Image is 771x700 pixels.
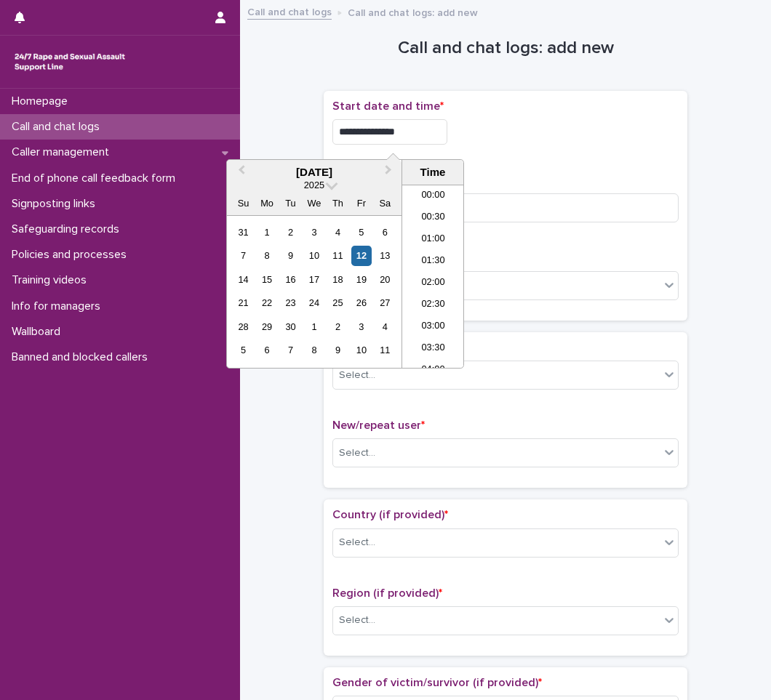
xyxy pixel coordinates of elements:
[402,316,464,338] li: 03:00
[332,100,444,112] span: Start date and time
[351,340,371,360] div: Choose Friday, October 10th, 2025
[6,197,107,211] p: Signposting links
[6,273,98,287] p: Training videos
[304,293,324,313] div: Choose Wednesday, September 24th, 2025
[375,246,395,265] div: Choose Saturday, September 13th, 2025
[332,509,448,520] span: Country (if provided)
[233,270,253,289] div: Choose Sunday, September 14th, 2025
[233,246,253,265] div: Choose Sunday, September 7th, 2025
[348,4,478,20] p: Call and chat logs: add new
[281,317,300,337] div: Choose Tuesday, September 30th, 2025
[324,38,687,59] h1: Call and chat logs: add new
[6,299,112,313] p: Info for managers
[6,222,131,236] p: Safeguarding records
[332,677,542,688] span: Gender of victim/survivor (if provided)
[328,270,348,289] div: Choose Thursday, September 18th, 2025
[304,246,324,265] div: Choose Wednesday, September 10th, 2025
[257,340,276,360] div: Choose Monday, October 6th, 2025
[233,293,253,313] div: Choose Sunday, September 21st, 2025
[402,294,464,316] li: 02:30
[257,293,276,313] div: Choose Monday, September 22nd, 2025
[328,317,348,337] div: Choose Thursday, October 2nd, 2025
[281,222,300,242] div: Choose Tuesday, September 2nd, 2025
[351,293,371,313] div: Choose Friday, September 26th, 2025
[402,338,464,360] li: 03:30
[304,340,324,360] div: Choose Wednesday, October 8th, 2025
[402,251,464,273] li: 01:30
[231,220,396,362] div: month 2025-09
[304,270,324,289] div: Choose Wednesday, September 17th, 2025
[402,229,464,251] li: 01:00
[332,587,442,599] span: Region (if provided)
[351,270,371,289] div: Choose Friday, September 19th, 2025
[233,317,253,337] div: Choose Sunday, September 28th, 2025
[328,193,348,213] div: Th
[351,246,371,265] div: Choose Friday, September 12th, 2025
[257,193,276,213] div: Mo
[6,94,79,108] p: Homepage
[402,185,464,207] li: 00:00
[6,145,121,159] p: Caller management
[228,161,252,185] button: Previous Month
[6,325,72,339] p: Wallboard
[257,246,276,265] div: Choose Monday, September 8th, 2025
[281,270,300,289] div: Choose Tuesday, September 16th, 2025
[375,270,395,289] div: Choose Saturday, September 20th, 2025
[375,193,395,213] div: Sa
[6,350,159,364] p: Banned and blocked callers
[339,368,375,383] div: Select...
[6,248,138,262] p: Policies and processes
[328,222,348,242] div: Choose Thursday, September 4th, 2025
[351,317,371,337] div: Choose Friday, October 3rd, 2025
[328,340,348,360] div: Choose Thursday, October 9th, 2025
[6,120,111,134] p: Call and chat logs
[375,293,395,313] div: Choose Saturday, September 27th, 2025
[12,47,128,76] img: rhQMoQhaT3yELyF149Cw
[402,360,464,382] li: 04:00
[304,193,324,213] div: We
[281,246,300,265] div: Choose Tuesday, September 9th, 2025
[281,340,300,360] div: Choose Tuesday, October 7th, 2025
[375,340,395,360] div: Choose Saturday, October 11th, 2025
[304,180,324,190] span: 2025
[339,446,375,461] div: Select...
[6,172,187,185] p: End of phone call feedback form
[233,222,253,242] div: Choose Sunday, August 31st, 2025
[328,246,348,265] div: Choose Thursday, September 11th, 2025
[257,270,276,289] div: Choose Monday, September 15th, 2025
[247,3,332,20] a: Call and chat logs
[332,419,425,431] span: New/repeat user
[304,222,324,242] div: Choose Wednesday, September 3rd, 2025
[304,317,324,337] div: Choose Wednesday, October 1st, 2025
[227,166,402,179] div: [DATE]
[402,207,464,229] li: 00:30
[257,222,276,242] div: Choose Monday, September 1st, 2025
[257,317,276,337] div: Choose Monday, September 29th, 2025
[339,535,375,550] div: Select...
[351,193,371,213] div: Fr
[281,193,300,213] div: Tu
[375,222,395,242] div: Choose Saturday, September 6th, 2025
[233,193,253,213] div: Su
[281,293,300,313] div: Choose Tuesday, September 23rd, 2025
[402,273,464,294] li: 02:00
[375,317,395,337] div: Choose Saturday, October 4th, 2025
[351,222,371,242] div: Choose Friday, September 5th, 2025
[406,166,460,179] div: Time
[378,161,402,185] button: Next Month
[339,613,375,628] div: Select...
[328,293,348,313] div: Choose Thursday, September 25th, 2025
[233,340,253,360] div: Choose Sunday, October 5th, 2025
